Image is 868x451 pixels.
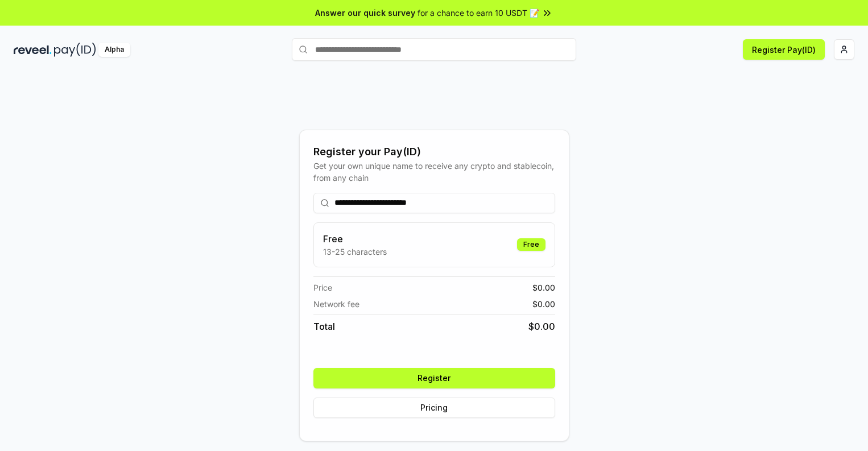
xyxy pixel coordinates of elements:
[313,368,555,388] button: Register
[313,398,555,418] button: Pricing
[418,7,539,19] span: for a chance to earn 10 USDT 📝
[313,282,332,293] span: Price
[313,144,555,160] div: Register your Pay(ID)
[532,298,555,310] span: $ 0.00
[14,43,52,57] img: reveel_dark
[313,298,359,310] span: Network fee
[313,160,555,184] div: Get your own unique name to receive any crypto and stablecoin, from any chain
[315,7,415,19] span: Answer our quick survey
[98,43,130,57] div: Alpha
[313,320,335,333] span: Total
[743,39,825,60] button: Register Pay(ID)
[528,320,555,333] span: $ 0.00
[517,238,545,251] div: Free
[323,246,387,258] p: 13-25 characters
[54,43,96,57] img: pay_id
[532,282,555,293] span: $ 0.00
[323,232,387,246] h3: Free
